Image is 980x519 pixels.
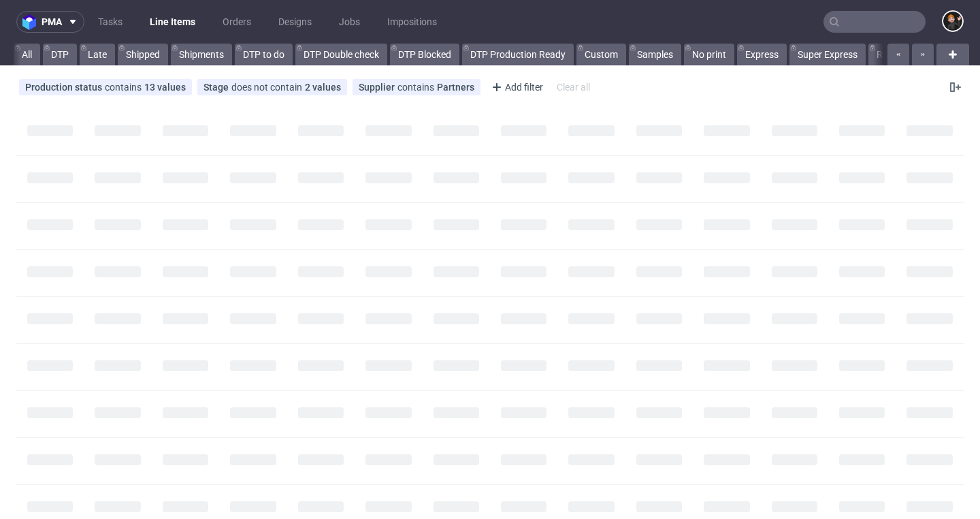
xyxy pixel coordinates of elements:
img: logo [22,14,42,30]
span: contains [105,82,144,93]
div: 2 values [305,82,341,93]
img: Dominik Grosicki [943,12,962,31]
span: Supplier [359,82,397,93]
a: Custom [576,44,626,65]
a: DTP Blocked [390,44,459,65]
div: Add filter [486,76,546,98]
span: does not contain [231,82,305,93]
a: DTP to do [235,44,293,65]
a: Reprint [868,44,915,65]
a: Late [80,44,115,65]
a: Impositions [379,11,445,33]
a: DTP Double check [295,44,387,65]
span: Production status [25,82,105,93]
a: Tasks [90,11,131,33]
a: All [14,44,40,65]
div: 13 values [144,82,186,93]
a: Line Items [142,11,203,33]
a: Samples [629,44,681,65]
a: No print [684,44,734,65]
a: Jobs [331,11,368,33]
a: Shipped [118,44,168,65]
a: DTP [43,44,77,65]
div: Clear all [554,78,593,97]
a: Orders [214,11,259,33]
div: Partners [437,82,474,93]
a: DTP Production Ready [462,44,574,65]
a: Super Express [789,44,866,65]
a: Designs [270,11,320,33]
span: Stage [203,82,231,93]
button: pma [16,11,84,33]
a: Shipments [171,44,232,65]
a: Express [737,44,787,65]
span: pma [42,17,62,27]
span: contains [397,82,437,93]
